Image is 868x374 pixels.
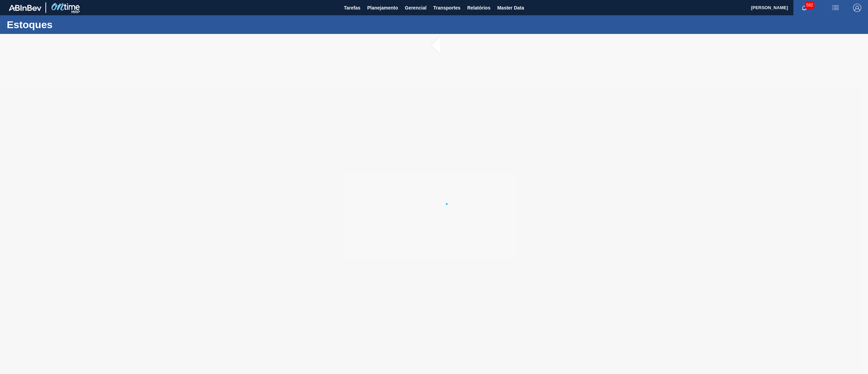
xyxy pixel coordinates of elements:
h1: Estoques [7,21,127,29]
span: Gerencial [405,4,427,12]
span: Master Data [497,4,524,12]
span: Transportes [433,4,460,12]
button: Notificações [793,3,815,13]
span: Relatórios [467,4,490,12]
img: TNhmsLtSVTkK8tSr43FrP2fwEKptu5GPRR3wAAAABJRU5ErkJggg== [9,5,41,11]
img: Logout [853,4,861,12]
span: Tarefas [344,4,360,12]
img: userActions [831,4,840,12]
span: Planejamento [367,4,398,12]
span: 582 [805,1,814,9]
